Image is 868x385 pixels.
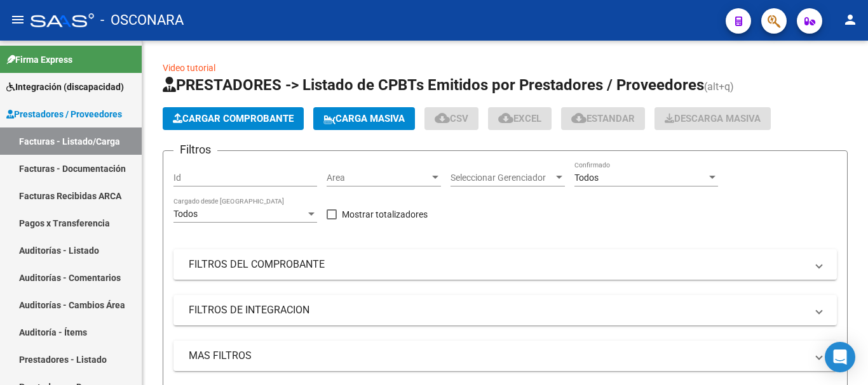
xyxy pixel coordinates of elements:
[323,113,405,124] span: Carga Masiva
[435,113,468,124] span: CSV
[189,349,806,363] mat-panel-title: MAS FILTROS
[173,341,837,371] mat-expansion-panel-header: MAS FILTROS
[313,107,415,130] button: Carga Masiva
[654,107,771,130] button: Descarga Masiva
[571,110,587,126] mat-icon: cloud_download
[173,209,198,219] span: Todos
[173,295,837,325] mat-expansion-panel-header: FILTROS DE INTEGRACION
[10,12,25,27] mat-icon: menu
[189,303,806,317] mat-panel-title: FILTROS DE INTEGRACION
[327,173,430,183] span: Area
[498,113,541,124] span: EXCEL
[561,107,645,130] button: Estandar
[435,110,450,126] mat-icon: cloud_download
[451,173,553,183] span: Seleccionar Gerenciador
[163,63,215,73] a: Video tutorial
[6,107,122,121] span: Prestadores / Proveedores
[173,249,837,280] mat-expansion-panel-header: FILTROS DEL COMPROBANTE
[6,53,72,67] span: Firma Express
[173,141,217,159] h3: Filtros
[100,6,184,34] span: - OSCONARA
[342,207,428,222] span: Mostrar totalizadores
[704,81,734,93] span: (alt+q)
[571,113,635,124] span: Estandar
[654,107,771,130] app-download-masive: Descarga masiva de comprobantes (adjuntos)
[424,107,478,130] button: CSV
[843,12,858,27] mat-icon: person
[163,107,304,130] button: Cargar Comprobante
[173,113,294,124] span: Cargar Comprobante
[163,76,704,94] span: PRESTADORES -> Listado de CPBTs Emitidos por Prestadores / Proveedores
[498,110,513,126] mat-icon: cloud_download
[825,342,855,372] div: Open Intercom Messenger
[189,258,806,271] mat-panel-title: FILTROS DEL COMPROBANTE
[574,173,599,183] span: Todos
[6,80,124,94] span: Integración (discapacidad)
[488,107,552,130] button: EXCEL
[665,113,761,124] span: Descarga Masiva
